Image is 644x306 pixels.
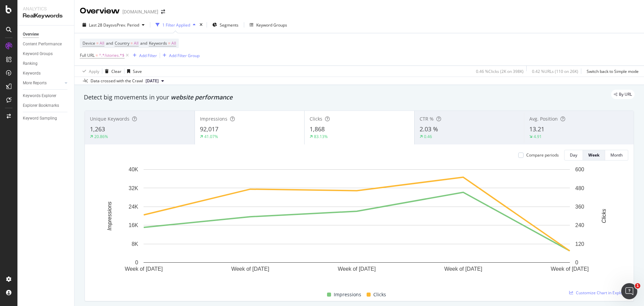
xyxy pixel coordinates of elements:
div: Overview [80,5,120,17]
span: 2025 Aug. 25th [146,78,159,84]
text: Week of [DATE] [125,266,163,272]
a: Keywords Explorer [23,92,69,99]
button: Week [583,150,605,161]
div: 0.42 % URLs ( 110 on 26K ) [532,69,578,74]
div: Explorer Bookmarks [23,102,59,109]
span: Clicks [310,116,322,122]
div: [DOMAIN_NAME] [122,8,158,15]
button: Add Filter [130,51,157,59]
text: 360 [575,204,584,210]
span: Clicks [373,291,386,299]
span: = [96,52,98,58]
span: 92,017 [200,125,218,133]
div: Content Performance [23,41,62,48]
span: Impressions [200,116,227,122]
span: Unique Keywords [90,116,129,122]
button: Keyword Groups [247,19,290,30]
button: [DATE] [143,77,167,85]
div: times [198,21,204,28]
div: Switch back to Simple mode [587,69,639,74]
button: Day [564,150,583,161]
div: Day [570,152,577,158]
div: Data crossed with the Crawl [91,78,143,84]
span: 2.03 % [420,125,438,133]
div: Apply [89,69,99,74]
span: Customize Chart in Explorer [576,290,628,296]
iframe: Intercom live chat [621,283,637,299]
span: = [130,40,133,46]
svg: A chart. [90,166,623,283]
div: arrow-right-arrow-left [161,9,165,14]
text: 240 [575,222,584,228]
text: 8K [131,241,138,247]
div: 20.86% [94,134,108,139]
button: Apply [80,66,99,77]
a: Overview [23,31,69,38]
a: More Reports [23,80,63,87]
span: All [134,39,139,48]
button: Month [605,150,628,161]
div: Month [610,152,623,158]
text: Impressions [107,202,112,230]
span: Impressions [334,291,361,299]
span: 13.21 [529,125,544,133]
text: 0 [135,260,138,265]
span: By URL [619,92,632,96]
text: 480 [575,185,584,191]
button: Clear [102,66,121,77]
a: Ranking [23,60,69,67]
span: Keywords [149,40,167,46]
div: Keyword Sampling [23,115,57,122]
text: Week of [DATE] [231,266,269,272]
span: Country [115,40,129,46]
span: Avg. Position [529,116,558,122]
button: Switch back to Simple mode [584,66,639,77]
button: Add Filter Group [160,51,200,59]
div: Compare periods [526,152,559,158]
text: 0 [575,260,578,265]
span: 1,868 [310,125,325,133]
div: Add Filter [139,53,157,58]
button: Last 28 DaysvsPrev. Period [80,19,147,30]
span: = [96,40,99,46]
div: 0.46 [424,134,432,139]
div: 4.91 [534,134,542,139]
span: and [106,40,113,46]
div: More Reports [23,80,47,87]
div: Add Filter Group [169,53,200,58]
span: 1 [635,283,640,289]
span: Device [83,40,95,46]
a: Explorer Bookmarks [23,102,69,109]
text: 40K [129,167,139,172]
a: Content Performance [23,41,69,48]
div: 1 Filter Applied [162,22,190,28]
div: Keyword Groups [256,22,287,28]
div: 41.07% [204,134,218,139]
span: vs Prev. Period [113,22,139,28]
text: 32K [129,185,139,191]
a: Keyword Sampling [23,115,69,122]
text: 24K [129,204,139,210]
div: legacy label [611,90,635,99]
a: Keyword Groups [23,50,69,57]
button: 1 Filter Applied [153,19,198,30]
div: 0.46 % Clicks ( 2K on 398K ) [476,69,524,74]
div: Overview [23,31,39,38]
text: Week of [DATE] [444,266,482,272]
text: Week of [DATE] [551,266,589,272]
button: Segments [210,19,241,30]
span: 1,263 [90,125,105,133]
div: Save [133,69,142,74]
text: 120 [575,241,584,247]
span: and [140,40,147,46]
span: All [100,39,104,48]
div: Ranking [23,60,38,67]
div: Keywords [23,70,41,77]
a: Customize Chart in Explorer [569,290,628,296]
div: Clear [111,69,121,74]
text: 600 [575,167,584,172]
span: CTR % [420,116,434,122]
text: Clicks [601,209,607,223]
div: Week [588,152,599,158]
span: ^.*/stories.*$ [99,51,124,60]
